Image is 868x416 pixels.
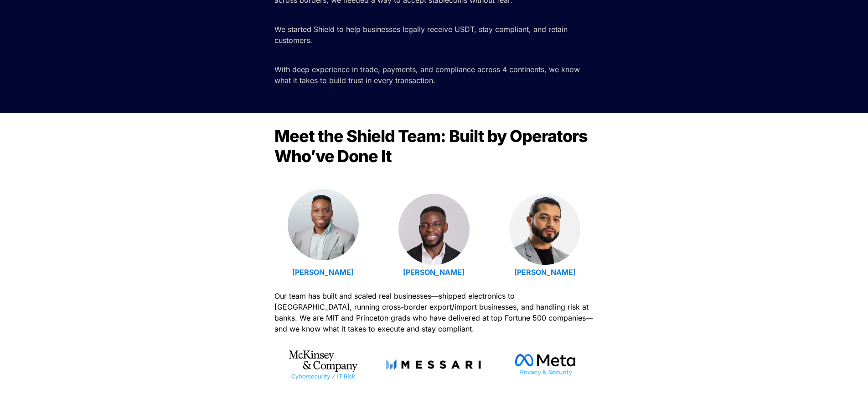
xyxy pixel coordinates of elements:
a: [PERSON_NAME] [292,268,354,277]
a: [PERSON_NAME] [403,268,465,277]
span: With deep experience in trade, payments, and compliance across 4 continents, we know what it take... [274,65,582,85]
span: Our team has built and scaled real businesses—shipped electronics to [GEOGRAPHIC_DATA], running c... [274,291,595,333]
span: We started Shield to help businesses legally receive USDT, stay compliant, and retain customers. [274,25,570,45]
span: Meet the Shield Team: Built by Operators Who’ve Done It [274,126,591,166]
a: [PERSON_NAME] [514,268,576,277]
